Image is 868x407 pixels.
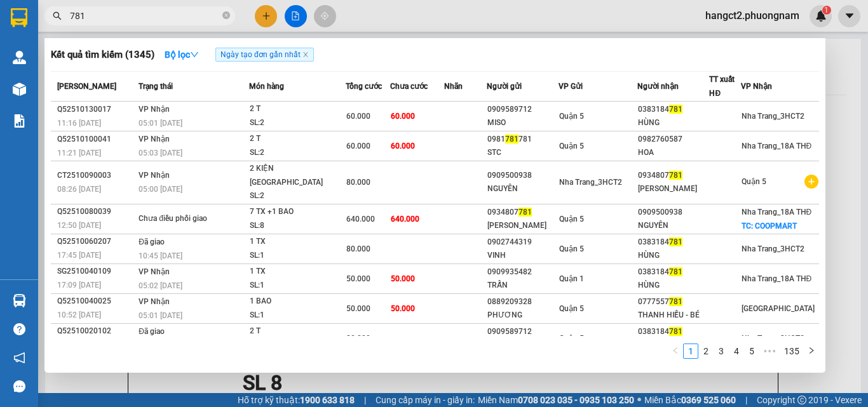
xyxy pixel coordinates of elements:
span: 50.000 [391,304,415,313]
span: 50.000 [346,274,370,283]
div: Q52510080039 [57,205,135,218]
span: Ngày tạo đơn gần nhất [215,48,314,62]
div: SL: 8 [250,219,345,233]
span: Quận 5 [742,177,766,186]
div: MISO [487,116,558,130]
div: SL: 2 [250,116,345,130]
a: 5 [745,344,759,358]
div: 0383184 [638,103,709,116]
span: Chưa cước [390,82,428,91]
div: 0383184 [638,325,709,338]
span: Quận 1 [559,274,584,283]
div: CT2510090003 [57,169,135,182]
span: 781 [505,135,519,143]
div: 0383184 [638,236,709,249]
div: Q52510130017 [57,103,135,116]
div: SL: 2 [250,146,345,160]
span: 11:21 [DATE] [57,149,101,157]
div: 0934807 [638,169,709,182]
li: 1 [683,344,698,359]
img: logo-vxr [11,8,27,27]
span: 781 [669,297,682,306]
span: TC: COOPMART [742,222,797,230]
img: solution-icon [13,114,26,128]
span: Quận 5 [559,142,584,150]
div: 0902744319 [487,236,558,249]
span: Món hàng [249,82,284,91]
li: 5 [744,344,759,359]
span: close-circle [222,11,230,19]
span: close [302,51,309,58]
li: Previous Page [668,344,683,359]
div: SL: 1 [250,249,345,263]
div: 0909935482 [487,265,558,279]
span: VP Nhận [139,171,170,180]
span: left [672,347,679,354]
strong: Bộ lọc [165,50,199,60]
a: 1 [684,344,698,358]
div: Q52510040025 [57,295,135,308]
span: TT xuất HĐ [709,75,735,98]
span: Nha Trang_3HCT2 [559,178,622,187]
h3: Kết quả tìm kiếm ( 1345 ) [51,48,154,62]
span: 05:00 [DATE] [139,185,182,194]
input: Tìm tên, số ĐT hoặc mã đơn [70,9,220,23]
span: Nha Trang_18A THĐ [742,274,812,283]
img: warehouse-icon [13,294,26,307]
div: 0982760587 [638,133,709,146]
div: SL: 1 [250,279,345,293]
span: 10:52 [DATE] [57,310,101,319]
span: Nha Trang_18A THĐ [742,142,812,150]
div: Q52510020102 [57,324,135,338]
img: logo.jpg [138,16,168,46]
span: down [190,50,199,59]
span: 50.000 [391,274,415,283]
div: 0909500938 [638,206,709,219]
span: message [13,380,25,392]
b: Phương Nam Express [16,82,70,164]
div: 0383184 [638,265,709,279]
span: Quận 5 [559,334,584,343]
div: TRẤN [487,279,558,292]
div: 0909589712 [487,103,558,116]
span: 640.000 [346,215,375,224]
span: 781 [669,237,682,246]
li: 2 [698,344,714,359]
span: 12:50 [DATE] [57,221,101,230]
span: VP Nhận [139,297,170,306]
span: 08:26 [DATE] [57,185,101,194]
div: 7 TX +1 BAO [250,205,345,219]
div: 0909500938 [487,169,558,182]
div: HÙNG [638,279,709,292]
div: NGUYÊN [638,219,709,232]
span: Quận 5 [559,112,584,121]
div: Chưa điều phối giao [139,212,234,226]
li: (c) 2017 [107,60,175,76]
div: SG2510040109 [57,265,135,278]
div: 1 BAO [250,295,345,309]
span: Nhãn [444,82,463,91]
div: VINH [487,249,558,262]
div: 0934807 [487,206,558,219]
div: Q52510100041 [57,133,135,146]
span: Trạng thái [139,82,173,91]
div: 0777557 [638,295,709,309]
span: VP Nhận [139,267,170,276]
div: Q52510060207 [57,235,135,248]
div: 2 KIỆN [GEOGRAPHIC_DATA] [250,162,345,189]
li: Next 5 Pages [759,344,780,359]
span: Nha Trang_3HCT2 [742,244,804,253]
div: THANH HIẾU - BÉ [638,309,709,322]
a: 2 [699,344,713,358]
div: 2 T [250,324,345,338]
span: 781 [669,105,682,114]
span: 80.000 [346,244,370,253]
div: 1 TX [250,235,345,249]
li: 4 [729,344,744,359]
span: search [53,11,62,20]
span: question-circle [13,323,25,335]
b: Gửi khách hàng [78,18,126,78]
span: VP Nhận [741,82,772,91]
span: Nha Trang_18A THĐ [742,208,812,217]
span: 05:03 [DATE] [139,149,182,157]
